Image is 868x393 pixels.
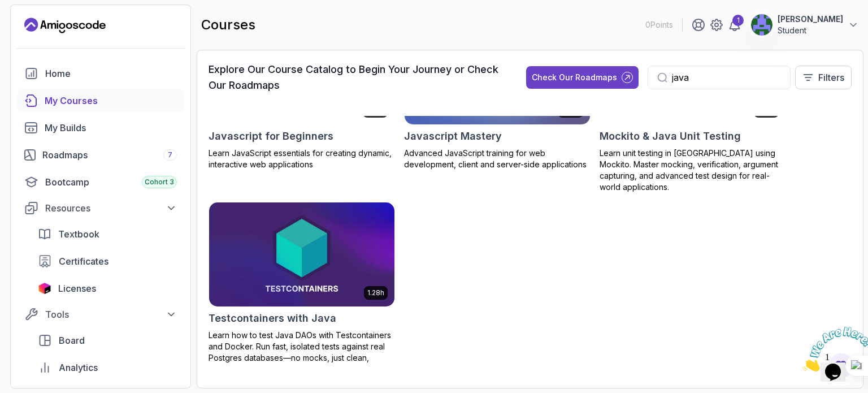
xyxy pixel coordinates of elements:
div: Resources [45,201,177,215]
a: home [18,62,184,85]
button: Check Our Roadmaps [526,66,639,89]
p: Learn JavaScript essentials for creating dynamic, interactive web applications [209,148,395,170]
img: Chat attention grabber [5,5,75,49]
img: Testcontainers with Java card [209,202,394,306]
h2: Mockito & Java Unit Testing [600,128,741,144]
h2: Javascript for Beginners [209,128,333,144]
input: Search... [672,71,781,84]
p: Student [778,25,843,36]
button: user profile image[PERSON_NAME]Student [750,14,859,36]
div: Home [45,67,177,80]
button: Resources [18,198,184,218]
button: Tools [18,304,184,325]
p: Advanced JavaScript training for web development, client and server-side applications [404,148,591,170]
div: 1 [732,15,744,26]
a: bootcamp [18,171,184,193]
div: My Courses [45,94,177,107]
h2: Javascript Mastery [404,128,502,144]
a: Testcontainers with Java card1.28hTestcontainers with JavaLearn how to test Java DAOs with Testco... [209,202,395,375]
p: 1.28h [367,288,384,297]
div: Tools [45,308,177,321]
span: Analytics [59,361,98,374]
a: Landing page [24,16,106,34]
span: Textbook [58,227,99,241]
h2: courses [201,16,255,34]
a: 1 [728,18,741,32]
a: roadmaps [18,144,184,166]
p: Filters [818,71,844,84]
p: Learn how to test Java DAOs with Testcontainers and Docker. Run fast, isolated tests against real... [209,330,395,375]
div: Check Our Roadmaps [532,72,617,83]
p: [PERSON_NAME] [778,14,843,25]
span: 7 [168,150,172,159]
div: Bootcamp [45,175,177,189]
span: 1 [5,5,9,14]
a: board [31,329,184,352]
a: analytics [31,356,184,379]
span: Board [59,334,85,347]
iframe: chat widget [798,322,868,376]
img: user profile image [751,14,772,36]
div: My Builds [45,121,177,135]
a: courses [18,89,184,112]
a: builds [18,116,184,139]
a: licenses [31,277,184,300]
p: Learn unit testing in [GEOGRAPHIC_DATA] using Mockito. Master mocking, verification, argument cap... [600,148,786,193]
div: Roadmaps [42,148,177,162]
button: Filters [795,66,852,89]
p: 0 Points [645,19,673,31]
a: textbook [31,223,184,245]
span: Cohort 3 [145,178,174,187]
a: certificates [31,250,184,273]
h2: Testcontainers with Java [209,310,336,326]
span: Licenses [58,282,96,295]
span: Certificates [59,254,108,268]
img: jetbrains icon [38,283,51,294]
h3: Explore Our Course Catalog to Begin Your Journey or Check Our Roadmaps [209,62,506,93]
